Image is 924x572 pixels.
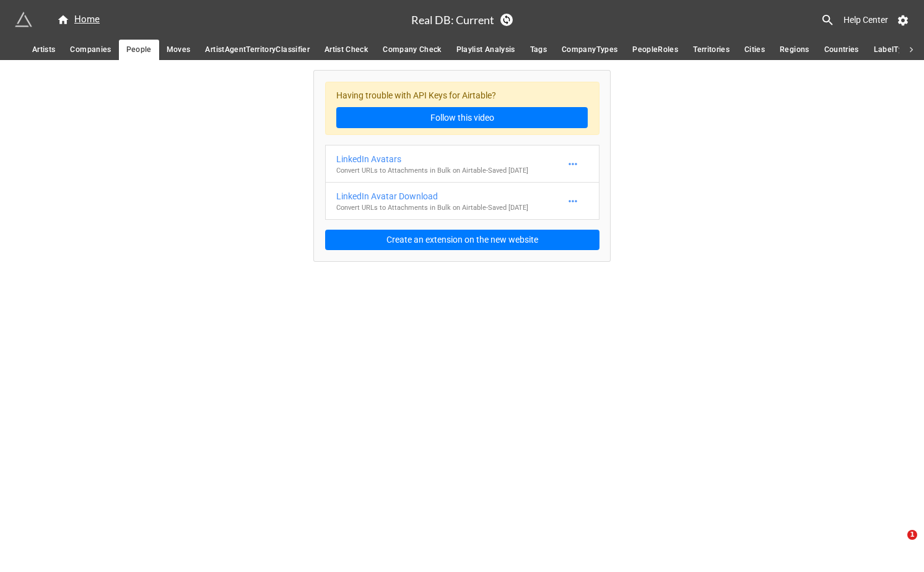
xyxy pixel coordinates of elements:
[456,43,515,56] span: Playlist Analysis
[126,43,152,56] span: People
[325,230,599,251] button: Create an extension on the new website
[336,107,588,128] a: Follow this video
[70,43,111,56] span: Companies
[411,14,494,25] h3: Real DB: Current
[824,43,859,56] span: Countries
[835,9,897,31] a: Help Center
[25,40,899,60] div: scrollable auto tabs example
[50,12,107,27] a: Home
[32,43,55,56] span: Artists
[167,43,191,56] span: Moves
[205,43,310,56] span: ArtistAgentTerritoryClassifier
[15,11,32,28] img: miniextensions-icon.73ae0678.png
[907,530,917,540] span: 1
[693,43,730,56] span: Territories
[744,43,765,56] span: Cities
[336,203,528,213] p: Convert URLs to Attachments in Bulk on Airtable - Saved [DATE]
[882,530,912,560] iframe: Intercom live chat
[325,182,599,220] a: LinkedIn Avatar DownloadConvert URLs to Attachments in Bulk on Airtable-Saved [DATE]
[500,14,513,26] a: Sync Base Structure
[336,189,528,203] div: LinkedIn Avatar Download
[325,82,599,136] div: Having trouble with API Keys for Airtable?
[780,43,809,56] span: Regions
[530,43,547,56] span: Tags
[562,43,617,56] span: CompanyTypes
[336,166,528,176] p: Convert URLs to Attachments in Bulk on Airtable - Saved [DATE]
[632,43,678,56] span: PeopleRoles
[325,43,368,56] span: Artist Check
[874,43,916,56] span: LabelTypes
[325,145,599,183] a: LinkedIn AvatarsConvert URLs to Attachments in Bulk on Airtable-Saved [DATE]
[336,152,528,166] div: LinkedIn Avatars
[57,12,100,27] div: Home
[383,43,442,56] span: Company Check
